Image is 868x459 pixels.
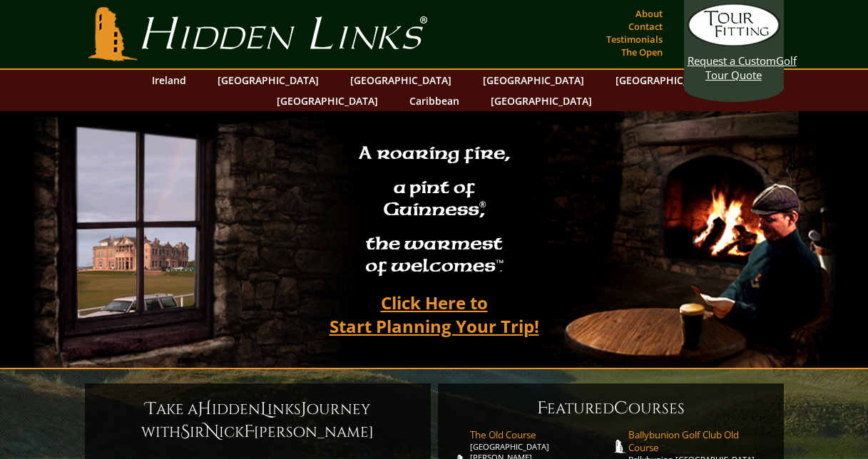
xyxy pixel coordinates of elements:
span: F [537,397,547,420]
span: J [301,398,307,421]
span: S [180,421,190,443]
a: [GEOGRAPHIC_DATA] [270,91,385,111]
a: [GEOGRAPHIC_DATA] [476,70,591,91]
a: [GEOGRAPHIC_DATA] [210,70,326,91]
h6: eatured ourses [452,397,770,420]
a: The Open [618,42,666,62]
a: [GEOGRAPHIC_DATA] [484,91,599,111]
a: Testimonials [603,29,666,49]
span: The Old Course [470,428,611,441]
h6: ake a idden inks ourney with ir ick [PERSON_NAME] [99,398,417,443]
a: Ireland [145,70,193,91]
span: H [198,398,212,421]
span: Request a Custom [688,53,776,68]
a: Caribbean [402,91,466,111]
a: Click Here toStart Planning Your Trip! [315,286,553,343]
span: C [614,397,628,420]
span: T [145,398,156,421]
a: Request a CustomGolf Tour Quote [688,4,780,82]
a: About [632,4,666,24]
a: [GEOGRAPHIC_DATA] [343,70,459,91]
span: L [260,398,267,421]
span: N [205,421,219,443]
h2: A roaring fire, a pint of Guinness , the warmest of welcomes™. [349,136,519,286]
span: F [244,421,254,443]
a: [GEOGRAPHIC_DATA] [608,70,724,91]
span: Ballybunion Golf Club Old Course [628,428,770,454]
a: Contact [625,16,666,36]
